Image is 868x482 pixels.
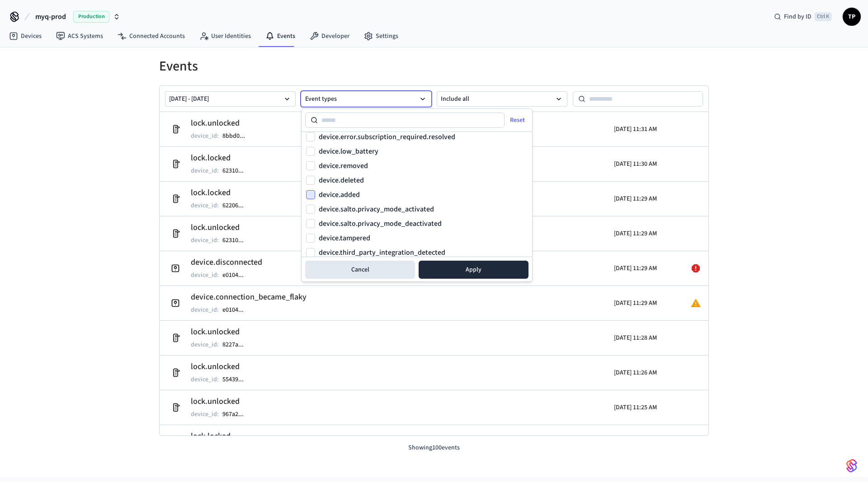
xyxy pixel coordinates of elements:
a: ACS Systems [49,28,110,44]
h2: device.connection_became_flaky [191,291,307,304]
h2: lock.unlocked [191,117,254,130]
p: device_id : [191,375,219,384]
h2: lock.unlocked [191,395,253,408]
h2: lock.locked [191,152,253,164]
span: Ctrl K [814,12,832,21]
h2: lock.locked [191,430,253,443]
button: 55439... [221,374,253,385]
p: [DATE] 11:29 AM [614,299,657,308]
p: [DATE] 11:25 AM [614,403,657,412]
h2: lock.unlocked [191,360,253,373]
label: device.low_battery [319,148,378,155]
p: [DATE] 11:31 AM [614,125,657,134]
p: device_id : [191,236,219,245]
label: device.salto.privacy_mode_activated [319,206,434,213]
button: TP [843,8,861,26]
label: device.error.subscription_required.resolved [319,133,455,140]
a: Developer [302,28,357,44]
button: e0104... [221,304,253,315]
p: device_id : [191,131,219,140]
p: device_id : [191,271,219,280]
label: device.deleted [319,177,364,184]
button: 62206... [221,200,253,211]
button: e0104... [221,270,253,281]
p: [DATE] 11:29 AM [614,229,657,238]
button: Cancel [305,261,415,279]
label: device.tampered [319,234,370,242]
label: device.third_party_integration_detected [319,249,445,256]
p: device_id : [191,166,219,175]
div: Find by IDCtrl K [767,9,839,25]
p: Showing 100 events [159,443,709,453]
h2: device.disconnected [191,256,262,269]
button: 967a2... [221,409,253,420]
a: Connected Accounts [110,28,192,44]
button: Reset [503,113,534,127]
p: device_id : [191,410,219,419]
a: Devices [2,28,49,44]
h1: Events [159,58,709,75]
a: Events [258,28,302,44]
h2: lock.unlocked [191,326,253,338]
label: device.salto.privacy_mode_deactivated [319,220,442,227]
button: Include all [437,91,567,107]
p: [DATE] 11:30 AM [614,159,657,168]
button: 8227a... [221,339,253,350]
h2: lock.unlocked [191,221,253,234]
span: TP [844,9,860,25]
h2: lock.locked [191,187,253,199]
button: [DATE] - [DATE] [165,91,296,107]
p: device_id : [191,340,219,349]
p: [DATE] 11:28 AM [614,333,657,342]
p: [DATE] 11:29 AM [614,264,657,273]
img: SeamLogoGradient.69752ec5.svg [846,459,857,473]
p: [DATE] 11:26 AM [614,368,657,377]
a: User Identities [192,28,258,44]
button: 8bbd0... [221,131,254,141]
button: 62310... [221,165,253,176]
span: Production [73,11,109,23]
label: device.removed [319,162,368,169]
button: Event types [301,91,432,107]
p: device_id : [191,305,219,314]
span: myq-prod [35,11,66,22]
p: [DATE] 11:29 AM [614,194,657,203]
label: device.added [319,191,360,198]
span: Find by ID [784,12,811,21]
a: Settings [357,28,406,44]
button: 62310... [221,235,253,246]
p: device_id : [191,201,219,210]
button: Apply [419,261,528,279]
